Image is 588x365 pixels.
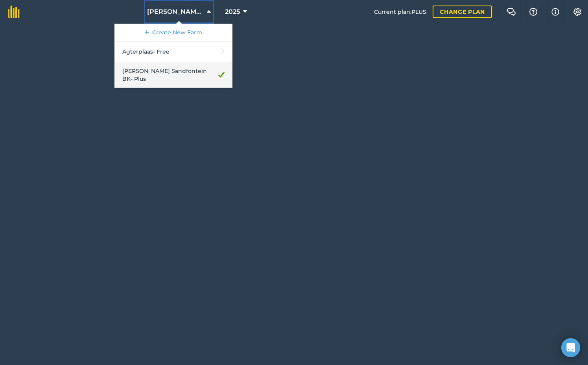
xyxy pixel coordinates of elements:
div: Open Intercom Messenger [561,338,580,357]
span: 2025 [225,7,240,17]
img: Two speech bubbles overlapping with the left bubble in the forefront [507,8,516,16]
img: A question mark icon [529,8,538,16]
span: [PERSON_NAME] Sandfontein BK [147,7,204,17]
img: fieldmargin Logo [8,6,20,18]
a: Create New Farm [114,24,232,41]
a: Agterplaas- Free [114,41,232,62]
img: svg+xml;base64,PHN2ZyB4bWxucz0iaHR0cDovL3d3dy53My5vcmcvMjAwMC9zdmciIHdpZHRoPSIxNyIgaGVpZ2h0PSIxNy... [551,7,559,17]
a: Change plan [433,6,492,18]
img: A cog icon [573,8,582,16]
a: [PERSON_NAME] Sandfontein BK- Plus [114,62,232,88]
span: Current plan : PLUS [374,7,426,16]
